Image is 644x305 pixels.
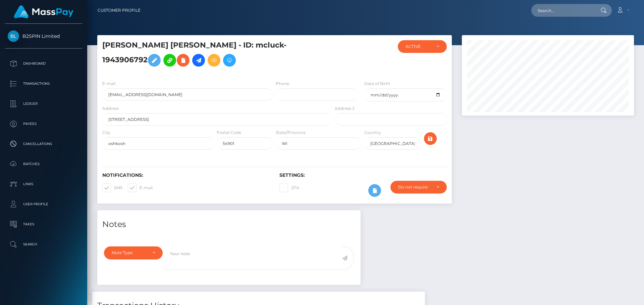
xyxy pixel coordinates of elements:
[5,236,82,253] a: Search
[8,159,79,169] p: Batches
[5,116,82,132] a: Payees
[5,216,82,233] a: Taxes
[5,75,82,92] a: Transactions
[364,130,381,136] label: Country
[531,4,594,17] input: Search...
[102,81,115,87] label: E-mail
[5,156,82,172] a: Batches
[8,219,79,229] p: Taxes
[8,199,79,209] p: User Profile
[8,239,79,249] p: Search
[8,139,79,149] p: Cancellations
[102,172,269,178] h6: Notifications:
[406,44,431,49] div: ACTIVE
[276,81,289,87] label: Phone
[192,54,205,67] a: Initiate Payout
[8,119,79,129] p: Payees
[335,105,355,111] label: Address 2
[8,179,79,189] p: Links
[398,184,431,190] div: Do not require
[390,181,447,194] button: Do not require
[5,33,82,39] span: B2SPIN Limited
[5,136,82,152] a: Cancellations
[14,5,73,18] img: MassPay Logo
[102,40,328,70] h5: [PERSON_NAME] [PERSON_NAME] - ID: mcluck-1943906792
[276,130,306,136] label: State/Province
[5,95,82,112] a: Ledger
[398,40,447,53] button: ACTIVE
[8,30,19,42] img: B2SPIN Limited
[8,99,79,109] p: Ledger
[217,130,241,136] label: Postal Code
[364,81,390,87] label: Date of Birth
[8,59,79,69] p: Dashboard
[128,183,153,192] label: E-mail
[102,130,110,136] label: City
[8,79,79,89] p: Transactions
[102,183,122,192] label: SMS
[102,219,356,230] h4: Notes
[102,105,119,111] label: Address
[5,176,82,193] a: Links
[5,55,82,72] a: Dashboard
[5,196,82,213] a: User Profile
[104,246,163,259] button: Note Type
[279,183,299,192] label: 2FA
[279,172,446,178] h6: Settings:
[98,3,141,17] a: Customer Profile
[112,250,147,255] div: Note Type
